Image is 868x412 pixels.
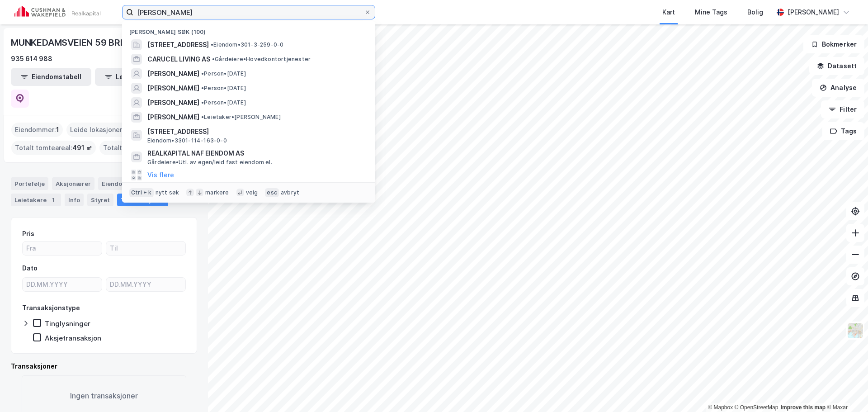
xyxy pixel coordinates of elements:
[788,7,839,18] div: [PERSON_NAME]
[201,85,204,91] span: •
[106,242,185,255] input: Til
[99,141,186,155] div: Totalt byggareal :
[11,123,63,137] div: Eiendommer :
[735,404,778,411] a: OpenStreetMap
[205,189,229,196] div: markere
[117,194,168,206] div: Transaksjoner
[201,99,246,106] span: Person • [DATE]
[48,195,57,204] div: 1
[147,83,199,94] span: [PERSON_NAME]
[22,303,80,313] div: Transaksjonstype
[812,79,864,97] button: Analyse
[246,189,258,196] div: velg
[98,177,154,190] div: Eiendommer
[147,68,199,79] span: [PERSON_NAME]
[147,170,174,180] button: Vis flere
[72,142,92,153] span: 491 ㎡
[14,6,100,19] img: cushman-wakefield-realkapital-logo.202ea83816669bd177139c58696a8fa1.svg
[201,114,281,121] span: Leietaker • [PERSON_NAME]
[11,177,48,190] div: Portefølje
[147,159,272,166] span: Gårdeiere • Utl. av egen/leid fast eiendom el.
[11,361,197,372] div: Transaksjoner
[809,57,864,75] button: Datasett
[823,369,868,412] div: Kontrollprogram for chat
[847,322,864,339] img: Z
[147,126,364,137] span: [STREET_ADDRESS]
[662,7,675,18] div: Kart
[66,123,131,137] div: Leide lokasjoner :
[201,85,246,92] span: Person • [DATE]
[201,70,246,77] span: Person • [DATE]
[201,99,204,106] span: •
[281,189,299,196] div: avbryt
[22,228,34,239] div: Pris
[147,54,210,65] span: CARUCEL LIVING AS
[803,35,864,53] button: Bokmerker
[147,137,227,144] span: Eiendom • 3301-114-163-0-0
[52,177,94,190] div: Aksjonærer
[265,188,279,197] div: esc
[45,319,90,328] div: Tinglysninger
[201,70,204,77] span: •
[147,148,364,159] span: REALKAPITAL NAF EIENDOM AS
[156,189,179,196] div: nytt søk
[212,56,311,63] span: Gårdeiere • Hovedkontortjenester
[747,7,763,18] div: Bolig
[106,278,185,291] input: DD.MM.YYYY
[821,100,864,118] button: Filter
[147,112,199,123] span: [PERSON_NAME]
[65,194,84,206] div: Info
[95,68,175,86] button: Leietakertabell
[822,122,864,140] button: Tags
[87,194,113,206] div: Styret
[201,114,204,120] span: •
[122,21,375,38] div: [PERSON_NAME] søk (100)
[11,68,91,86] button: Eiendomstabell
[211,41,283,48] span: Eiendom • 301-3-259-0-0
[695,7,727,18] div: Mine Tags
[11,35,127,50] div: MUNKEDAMSVEIEN 59 BRL
[11,141,96,155] div: Totalt tomteareal :
[56,124,59,135] span: 1
[147,97,199,108] span: [PERSON_NAME]
[781,404,826,411] a: Improve this map
[23,278,102,291] input: DD.MM.YYYY
[11,53,52,64] div: 935 614 988
[129,188,154,197] div: Ctrl + k
[708,404,733,411] a: Mapbox
[22,263,38,274] div: Dato
[211,41,213,48] span: •
[823,369,868,412] iframe: Chat Widget
[11,194,61,206] div: Leietakere
[23,242,102,255] input: Fra
[212,56,215,62] span: •
[147,39,209,50] span: [STREET_ADDRESS]
[133,5,364,19] input: Søk på adresse, matrikkel, gårdeiere, leietakere eller personer
[45,334,101,342] div: Aksjetransaksjon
